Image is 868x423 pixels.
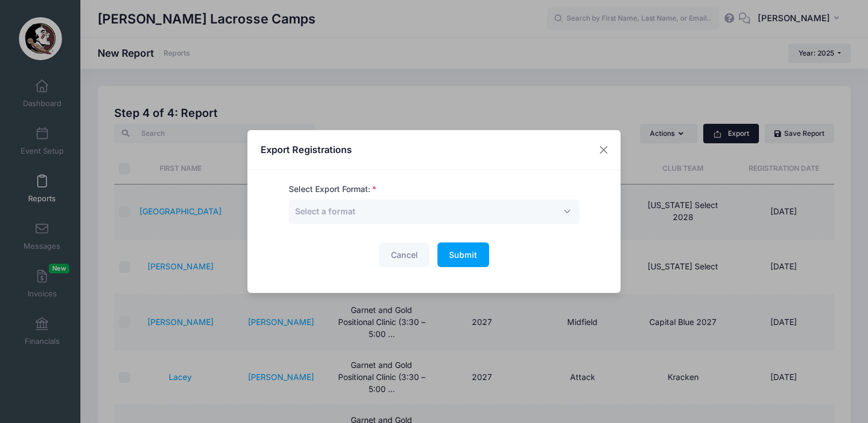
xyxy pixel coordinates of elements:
button: Submit [437,242,489,267]
span: Select a format [295,206,355,216]
button: Cancel [379,242,429,267]
span: Select a format [295,205,355,217]
span: Submit [449,250,477,260]
h4: Export Registrations [261,143,352,156]
button: Close [594,140,614,160]
span: Select a format [289,199,580,224]
label: Select Export Format: [289,183,377,195]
